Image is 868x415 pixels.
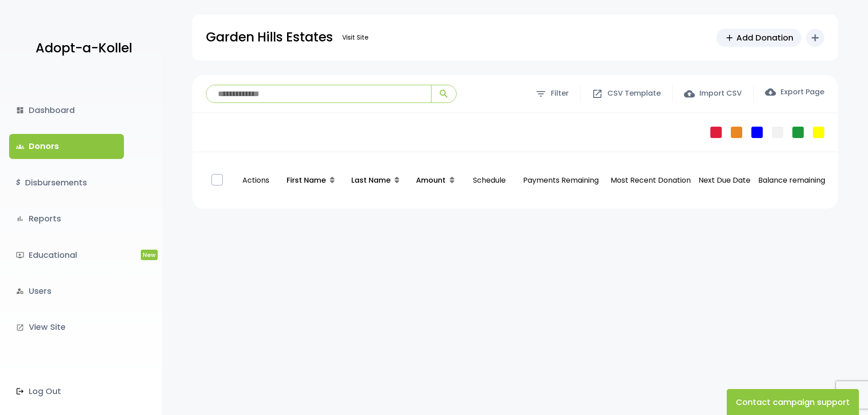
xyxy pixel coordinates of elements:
[551,87,569,100] span: Filter
[16,143,24,151] span: groups
[758,174,825,187] p: Balance remaining
[9,315,124,339] a: launchView Site
[16,323,24,332] i: launch
[607,87,661,100] span: CSV Template
[810,32,821,43] i: add
[765,87,776,97] span: cloud_download
[716,29,801,47] a: addAdd Donation
[9,98,124,123] a: dashboardDashboard
[727,389,859,415] button: Contact campaign support
[16,287,24,295] i: manage_accounts
[806,29,824,47] button: add
[9,170,124,195] a: $Disbursements
[16,251,24,259] i: ondemand_video
[736,31,793,44] span: Add Donation
[535,88,546,99] span: filter_list
[16,176,21,190] i: $
[287,175,326,185] span: First Name
[684,88,695,99] span: cloud_upload
[9,379,124,404] a: Log Out
[36,37,132,60] p: Adopt-a-Kollel
[765,87,824,97] label: Export Page
[724,33,734,43] span: add
[206,26,333,49] p: Garden Hills Estates
[611,174,691,187] p: Most Recent Donation
[592,88,603,99] span: open_in_new
[416,175,446,185] span: Amount
[9,243,124,267] a: ondemand_videoEducationalNew
[16,106,24,114] i: dashboard
[9,279,124,303] a: manage_accountsUsers
[431,85,456,102] button: search
[698,174,751,187] p: Next Due Date
[9,206,124,231] a: bar_chartReports
[9,134,124,159] a: groupsDonors
[236,165,275,196] p: Actions
[141,250,158,260] span: New
[351,175,390,185] span: Last Name
[438,88,449,99] span: search
[699,87,742,100] span: Import CSV
[338,29,373,46] a: Visit Site
[467,165,511,196] p: Schedule
[16,215,24,223] i: bar_chart
[31,26,132,71] a: Adopt-a-Kollel
[519,165,603,196] p: Payments Remaining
